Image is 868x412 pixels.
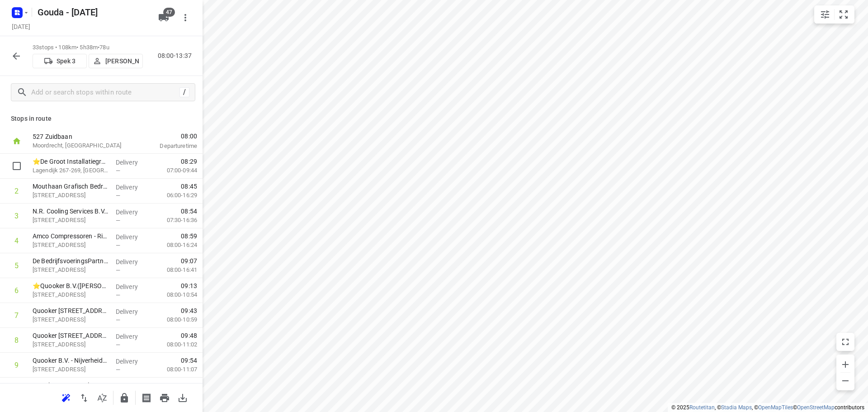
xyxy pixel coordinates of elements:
[115,389,133,407] button: Lock route
[158,51,195,61] p: 08:00-13:37
[33,315,108,324] p: Zinkstraat 17, Ridderkerk
[14,311,19,320] div: 7
[33,132,127,141] p: 527 Zuidbaan
[14,336,19,345] div: 8
[99,44,109,51] span: 78u
[179,87,189,97] div: /
[689,404,715,411] a: Routetitan
[116,232,149,242] p: Delivery
[33,182,108,191] p: Mouthaan Grafisch Bedrijf Seris(R. de Heer)
[33,207,108,216] p: N.R. Cooling Services B.V.(Nanda Frehe - Werner)
[116,158,149,167] p: Delivery
[116,317,120,323] span: —
[98,44,99,51] span: •
[137,393,156,402] span: Print shipping labels
[181,331,197,340] span: 09:48
[33,232,108,241] p: Amco Compressoren - Ridderkerk(Ronald Stam)
[152,340,197,349] p: 08:00-11:02
[116,208,149,217] p: Delivery
[8,157,26,175] span: Select
[116,332,149,341] p: Delivery
[152,365,197,374] p: 08:00-11:07
[116,267,120,274] span: —
[33,157,108,166] p: ⭐De Groot Installatiegroep divisie brandbeveiliging - Ridderkerk(Diana Visser-Batist)
[33,306,108,315] p: Quooker B.V. - Zinkstraat 17(Patricia Hiel)
[33,191,108,200] p: [STREET_ADDRESS]
[33,365,108,374] p: Nijverheidstraat 16, Ridderkerk
[34,5,151,19] h5: Rename
[14,237,19,245] div: 4
[116,183,149,192] p: Delivery
[33,256,108,265] p: De BedrijfsvoeringsPartner - Gemeentewerf Ridderkerk (Facility-Services)
[116,282,149,291] p: Delivery
[181,306,197,315] span: 09:43
[14,187,19,195] div: 2
[33,281,108,290] p: ⭐Quooker B.V.(Patricia Hiel)
[155,9,173,27] button: 47
[33,290,108,299] p: Lierenstraat 2, Ridderkerk
[721,404,752,411] a: Stadia Maps
[758,404,793,411] a: OpenMapTiles
[181,157,197,166] span: 08:29
[181,207,197,216] span: 08:54
[814,5,854,24] div: small contained button group
[33,381,108,390] p: Quooker B.V. - Staalstraat (Patricia Hiel)
[33,54,87,68] button: Spek 3
[163,8,175,17] span: 47
[93,393,111,402] span: Sort by time window
[89,54,143,68] button: [PERSON_NAME]
[33,166,108,175] p: Lagendijk 267-269, Ridderkerk
[181,256,197,265] span: 09:07
[174,393,192,402] span: Download route
[116,357,149,366] p: Delivery
[156,393,174,402] span: Print route
[816,5,834,24] button: Map settings
[57,393,75,402] span: Reoptimize route
[797,404,835,411] a: OpenStreetMap
[181,232,197,241] span: 08:59
[181,182,197,191] span: 08:45
[116,257,149,266] p: Delivery
[116,192,120,199] span: —
[137,142,197,151] p: Departure time
[75,393,93,402] span: Reverse route
[33,141,127,150] p: Moordrecht, [GEOGRAPHIC_DATA]
[152,265,197,275] p: 08:00-16:41
[57,57,76,65] p: Spek 3
[116,217,120,224] span: —
[116,307,149,316] p: Delivery
[33,43,143,52] p: 33 stops • 108km • 5h38m
[33,241,108,250] p: Dokwerkerstraat 2, Ridderkerk
[835,5,853,24] button: Fit zoom
[8,21,34,32] h5: Project date
[33,265,108,275] p: Kolenbranderstraat 6a, Ridderkerk
[116,242,120,249] span: —
[33,356,108,365] p: Quooker B.V. - Nijverheidstraat (Patricia Hiel)
[14,361,19,369] div: 9
[33,331,108,340] p: Quooker B.V. - Zinkstraat 7(Patricia Hiel)
[152,290,197,299] p: 08:00-10:54
[137,132,197,141] span: 08:00
[152,315,197,324] p: 08:00-10:59
[105,57,139,65] p: [PERSON_NAME]
[14,212,19,220] div: 3
[152,191,197,200] p: 06:00-16:29
[31,85,179,99] input: Add or search stops within route
[671,404,864,411] li: © 2025 , © , © © contributors
[152,241,197,250] p: 08:00-16:24
[33,340,108,349] p: [STREET_ADDRESS]
[116,167,120,174] span: —
[116,366,120,373] span: —
[176,9,194,27] button: More
[11,114,192,123] p: Stops in route
[33,216,108,225] p: Glasblazerstraat 13, Ridderkerk
[152,216,197,225] p: 07:30-16:36
[116,341,120,348] span: —
[181,381,197,390] span: 09:59
[152,166,197,175] p: 07:00-09:44
[14,261,19,270] div: 5
[181,281,197,290] span: 09:13
[116,292,120,298] span: —
[116,382,149,391] p: Delivery
[14,286,19,295] div: 6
